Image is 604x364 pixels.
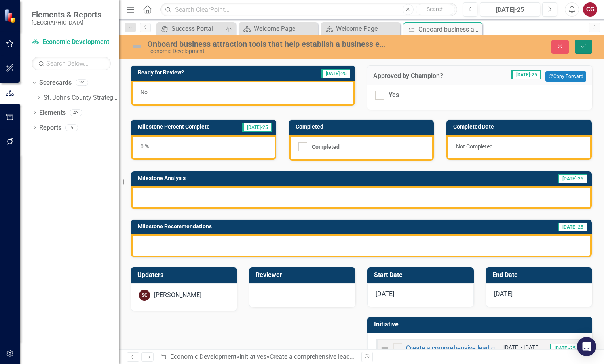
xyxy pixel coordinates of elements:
h3: Start Date [374,271,470,279]
div: Economic Development [147,48,386,54]
h3: Milestone Recommendations [138,224,458,229]
span: [DATE] [494,290,513,298]
div: 43 [70,109,82,116]
img: ClearPoint Strategy [4,9,18,23]
div: Onboard business attraction tools that help establish a business engagement procedure [418,25,481,34]
span: Elements & Reports [32,10,101,19]
div: Success Portal [171,24,224,34]
h3: Reviewer [256,271,351,279]
h3: End Date [492,271,588,279]
input: Search ClearPoint... [160,3,457,17]
a: Elements [39,108,66,118]
h3: Completed [296,124,430,130]
div: Welcome Page [254,24,316,34]
a: Economic Development [170,353,236,360]
h3: Completed Date [453,124,588,130]
span: [DATE]-25 [321,69,350,78]
span: [DATE]-25 [558,223,587,231]
h3: Milestone Analysis [138,175,414,181]
a: Create a comprehensive lead generation process for target industries [270,353,461,360]
div: 24 [76,80,88,86]
button: Copy Forward [545,71,586,82]
button: Search [416,4,455,15]
span: [DATE]-25 [558,174,587,183]
small: [GEOGRAPHIC_DATA] [32,19,101,26]
div: 5 [65,124,78,131]
button: [DATE]-25 [480,2,540,17]
div: [DATE]-25 [482,5,538,15]
div: [PERSON_NAME] [154,291,201,300]
img: Not Defined [380,343,389,353]
div: » » » [159,353,355,362]
a: Welcome Page [241,24,316,34]
h3: Updaters [137,271,233,279]
span: Search [427,6,444,12]
span: [DATE] [376,290,394,298]
h3: Approved by Champion? [373,72,476,80]
div: Onboard business attraction tools that help establish a business engagement procedure [147,40,386,48]
span: [DATE]-25 [242,123,272,132]
a: Initiatives [239,353,266,360]
div: Welcome Page [336,24,398,34]
button: CG [583,2,597,17]
small: [DATE] - [DATE] [503,344,540,351]
input: Search Below... [32,57,111,70]
div: Open Intercom Messenger [577,337,596,356]
a: St. Johns County Strategic Plan [44,93,119,102]
a: Scorecards [39,78,72,87]
a: Success Portal [158,24,224,34]
div: SC [139,290,150,301]
a: Economic Development [32,38,111,47]
span: [DATE]-25 [550,344,579,353]
div: 0 % [131,135,276,160]
span: No [141,89,148,95]
a: Reports [39,123,61,133]
h3: Ready for Review? [138,70,267,76]
img: Not Defined [131,40,143,53]
div: Not Completed [446,135,592,160]
span: [DATE]-25 [511,70,541,79]
h3: Initiative [374,321,588,328]
div: Yes [389,91,399,100]
h3: Milestone Percent Complete [138,124,233,130]
a: Welcome Page [323,24,398,34]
